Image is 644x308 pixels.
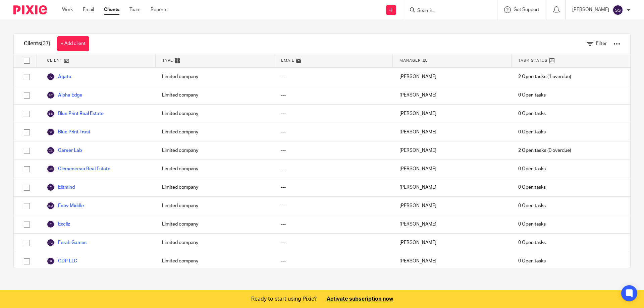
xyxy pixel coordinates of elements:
[47,165,110,173] a: Clemenceau Real Estate
[47,110,55,118] img: svg%3E
[274,160,393,178] div: ---
[274,123,393,141] div: ---
[399,58,421,63] span: Manager
[47,239,87,247] a: Ferah Games
[518,129,546,135] span: 0 Open tasks
[155,197,274,215] div: Limited company
[518,166,546,172] span: 0 Open tasks
[47,91,55,99] img: svg%3E
[518,58,548,63] span: Task Status
[274,178,393,196] div: ---
[518,92,546,99] span: 0 Open tasks
[393,86,512,104] div: [PERSON_NAME]
[20,54,33,67] input: Select all
[47,73,55,81] img: svg%3E
[274,141,393,160] div: ---
[155,123,274,141] div: Limited company
[612,5,623,15] img: svg%3E
[47,257,55,265] img: svg%3E
[281,58,294,63] span: Email
[47,202,55,210] img: svg%3E
[518,147,571,154] span: (0 overdue)
[393,178,512,196] div: [PERSON_NAME]
[47,58,62,63] span: Client
[518,239,546,246] span: 0 Open tasks
[47,183,75,191] a: Elitmind
[274,105,393,123] div: ---
[104,6,119,13] a: Clients
[518,258,546,264] span: 0 Open tasks
[393,252,512,270] div: [PERSON_NAME]
[47,128,90,136] a: Blue Print Trust
[47,128,55,136] img: svg%3E
[518,202,546,209] span: 0 Open tasks
[518,73,546,80] span: 2 Open tasks
[47,202,84,210] a: Enov Middle
[47,73,71,81] a: Agato
[393,68,512,86] div: [PERSON_NAME]
[393,234,512,252] div: [PERSON_NAME]
[151,6,167,13] a: Reports
[155,86,274,104] div: Limited company
[518,147,546,154] span: 2 Open tasks
[274,197,393,215] div: ---
[129,6,141,13] a: Team
[274,86,393,104] div: ---
[47,183,55,191] img: svg%3E
[393,123,512,141] div: [PERSON_NAME]
[155,215,274,233] div: Limited company
[518,110,546,117] span: 0 Open tasks
[393,197,512,215] div: [PERSON_NAME]
[518,221,546,228] span: 0 Open tasks
[47,146,55,155] img: svg%3E
[274,234,393,252] div: ---
[62,6,73,13] a: Work
[155,105,274,123] div: Limited company
[393,160,512,178] div: [PERSON_NAME]
[596,41,607,46] span: Filter
[155,160,274,178] div: Limited company
[274,252,393,270] div: ---
[518,73,571,80] span: (1 overdue)
[393,141,512,160] div: [PERSON_NAME]
[274,68,393,86] div: ---
[47,146,82,155] a: Career Lab
[393,105,512,123] div: [PERSON_NAME]
[47,110,104,118] a: Blue Print Real Estate
[572,6,609,13] p: [PERSON_NAME]
[47,220,55,228] img: svg%3E
[417,8,477,14] input: Search
[162,58,173,63] span: Type
[57,36,89,51] a: + Add client
[274,215,393,233] div: ---
[13,5,47,14] img: Pixie
[155,252,274,270] div: Limited company
[514,7,539,12] span: Get Support
[518,184,546,191] span: 0 Open tasks
[47,239,55,247] img: svg%3E
[155,234,274,252] div: Limited company
[41,41,50,46] span: (37)
[393,215,512,233] div: [PERSON_NAME]
[155,141,274,160] div: Limited company
[155,68,274,86] div: Limited company
[83,6,94,13] a: Email
[155,178,274,196] div: Limited company
[47,257,77,265] a: GDP LLC
[47,91,82,99] a: Alpha Edge
[47,220,70,228] a: Excliz
[24,40,50,47] h1: Clients
[47,165,55,173] img: svg%3E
